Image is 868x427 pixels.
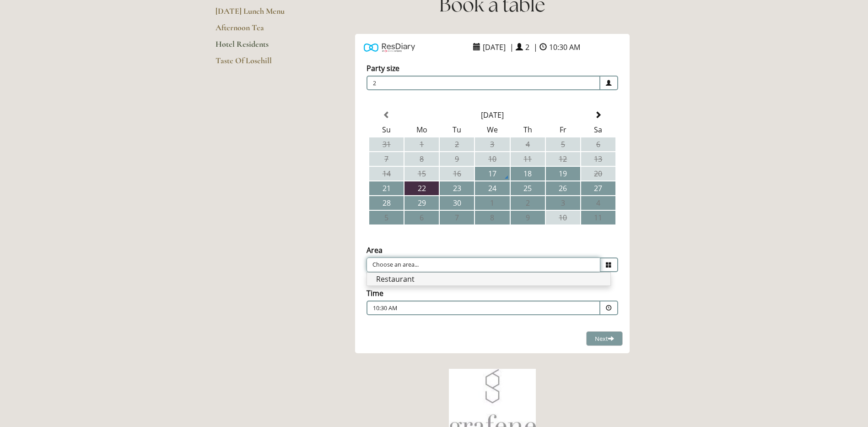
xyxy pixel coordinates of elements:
td: 28 [369,196,404,210]
a: [DATE] Lunch Menu [216,6,303,22]
label: Party size [367,63,399,73]
td: 8 [404,152,439,166]
th: Fr [546,123,580,137]
th: We [475,123,509,137]
td: 2 [440,137,474,151]
td: 6 [404,211,439,224]
td: 12 [546,152,580,166]
td: 26 [546,181,580,195]
td: 18 [511,167,545,181]
a: Afternoon Tea [216,22,303,39]
label: Time [367,288,383,298]
th: Su [369,123,404,137]
p: 10:30 AM [373,304,539,312]
td: 29 [404,196,439,210]
td: 4 [581,196,615,210]
td: 25 [511,181,545,195]
td: 1 [404,137,439,151]
td: 20 [581,167,615,181]
li: Restaurant [367,273,610,285]
button: Next [586,331,623,346]
td: 10 [546,211,580,224]
th: Mo [404,123,439,137]
td: 3 [475,137,509,151]
label: Area [367,245,383,255]
span: 10:30 AM [547,40,582,55]
td: 17 [475,167,509,181]
td: 11 [581,211,615,224]
td: 6 [581,137,615,151]
td: 24 [475,181,509,195]
td: 7 [369,152,404,166]
td: 22 [404,181,439,195]
img: Powered by ResDiary [364,41,415,54]
td: 16 [440,167,474,181]
span: 2 [523,40,532,55]
td: 5 [369,211,404,224]
td: 14 [369,167,404,181]
th: Sa [581,123,615,137]
span: Next [595,334,614,343]
th: Select Month [404,108,580,122]
td: 1 [475,196,509,210]
td: 8 [475,211,509,224]
td: 15 [404,167,439,181]
td: 9 [511,211,545,224]
span: | [510,42,514,52]
td: 5 [546,137,580,151]
td: 27 [581,181,615,195]
td: 4 [511,137,545,151]
td: 10 [475,152,509,166]
td: 30 [440,196,474,210]
span: | [534,42,538,52]
td: 9 [440,152,474,166]
td: 2 [511,196,545,210]
span: Previous Month [383,111,390,119]
td: 13 [581,152,615,166]
td: 11 [511,152,545,166]
td: 7 [440,211,474,224]
th: Th [511,123,545,137]
a: Taste Of Losehill [216,55,303,72]
td: 19 [546,167,580,181]
span: Next Month [594,111,602,119]
span: 2 [367,76,600,90]
th: Tu [440,123,474,137]
span: [DATE] [480,40,508,55]
a: Hotel Residents [216,39,303,55]
td: 21 [369,181,404,195]
td: 23 [440,181,474,195]
td: 3 [546,196,580,210]
td: 31 [369,137,404,151]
